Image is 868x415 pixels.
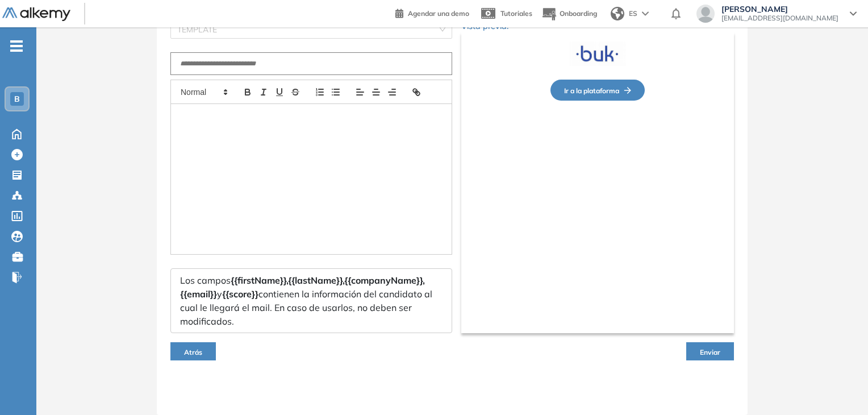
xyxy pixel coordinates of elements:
span: Agendar una demo [408,9,469,18]
div: Widget de chat [811,360,868,415]
span: Onboarding [560,9,597,18]
img: world [611,7,624,20]
a: Agendar una demo [395,6,469,19]
img: arrow [642,11,649,16]
iframe: Chat Widget [811,360,868,415]
span: Ir a la plataforma [564,86,631,95]
img: Logo de la compañía [569,42,626,66]
span: {{email}} [180,288,217,300]
span: {{firstName}}, [231,275,288,286]
span: Enviar [700,348,720,356]
i: - [10,45,23,47]
span: B [14,94,20,103]
span: Tutoriales [500,9,532,18]
span: {{companyName}}, [344,275,424,286]
button: Ir a la plataformaFlecha [550,80,645,101]
span: {{score}} [222,288,258,300]
button: Onboarding [541,2,597,26]
span: {{lastName}}, [288,275,344,286]
div: Los campos y contienen la información del candidato al cual le llegará el mail. En caso de usarlo... [170,268,452,333]
span: [PERSON_NAME] [721,5,838,14]
img: Logo [2,7,70,22]
img: Flecha [619,87,631,94]
span: [EMAIL_ADDRESS][DOMAIN_NAME] [721,14,838,23]
span: ES [629,9,637,19]
span: Atrás [184,348,202,356]
button: Enviar [686,342,734,360]
button: Atrás [170,342,216,360]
